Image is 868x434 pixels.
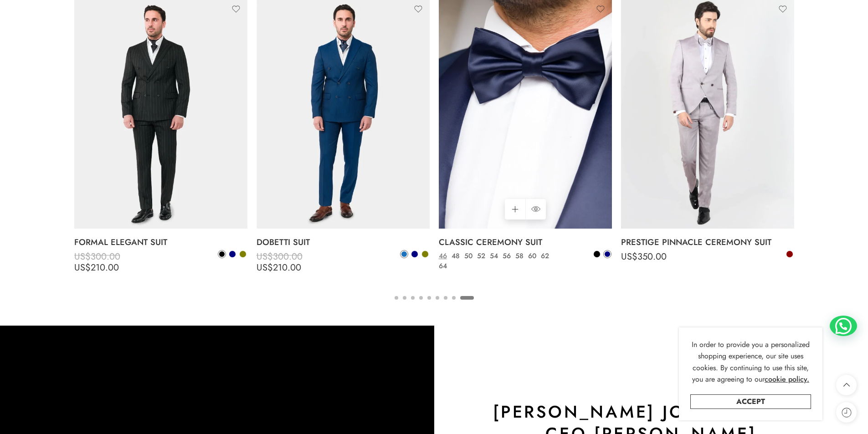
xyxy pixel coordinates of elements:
a: 64 [437,261,449,271]
bdi: 300.00 [257,250,303,263]
a: 52 [475,251,488,261]
a: Select options for “CLASSIC CEREMONY SUIT” [505,199,525,220]
a: Olive [239,250,247,258]
a: 46 [437,251,449,261]
a: 58 [513,251,526,261]
a: 54 [488,251,500,261]
span: US$ [621,250,637,263]
span: US$ [74,261,91,274]
a: FORMAL ELEGANT SUIT [74,233,247,251]
a: Blue [400,250,408,258]
bdi: 350.00 [439,250,484,263]
span: US$ [439,250,455,263]
a: Black [218,250,226,258]
a: 56 [500,251,513,261]
span: US$ [257,261,273,274]
a: 60 [526,251,539,261]
a: 62 [539,251,551,261]
a: Accept [690,394,811,409]
a: Olive [421,250,429,258]
a: Navy [603,250,611,258]
span: In order to provide you a personalized shopping experience, our site uses cookies. By continuing ... [692,339,810,385]
a: Navy [228,250,236,258]
a: Black [593,250,601,258]
a: 48 [449,251,462,261]
a: PRESTIGE PINNACLE CEREMONY SUIT [621,233,794,251]
span: US$ [257,250,273,263]
bdi: 210.00 [257,261,301,274]
a: 50 [462,251,475,261]
bdi: 300.00 [74,250,120,263]
bdi: 350.00 [621,250,667,263]
a: CLASSIC CEREMONY SUIT [439,233,612,251]
span: US$ [74,250,91,263]
a: QUICK SHOP [525,199,546,220]
a: Bordeaux [786,250,794,258]
a: DOBETTI SUIT [257,233,430,251]
bdi: 210.00 [74,261,119,274]
a: Navy [411,250,419,258]
a: cookie policy. [765,373,809,385]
